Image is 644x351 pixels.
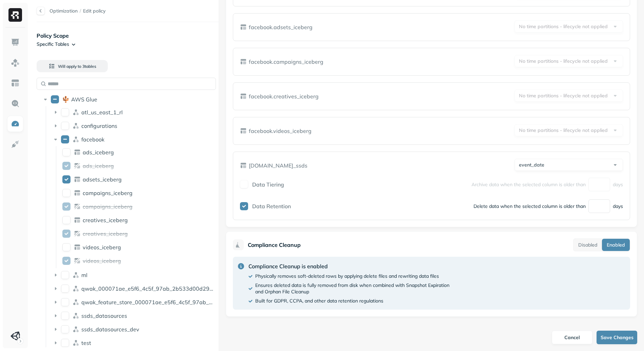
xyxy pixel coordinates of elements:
[573,239,602,251] button: Disabled
[49,120,216,131] div: configurationsconfigurations
[61,339,69,347] button: test
[37,60,108,72] button: Will apply to 3tables
[49,107,216,118] div: atl_us_east_1_rlatl_us_east_1_rl
[83,190,133,196] p: campaigns_iceberg
[49,324,216,335] div: ssds_datasources_devssds_datasources_dev
[60,215,217,226] div: creatives_icebergcreatives_iceberg
[81,109,123,116] p: atl_us_east_1_rl
[83,230,128,237] span: creatives_iceberg
[249,58,323,66] p: facebook.campaigns_iceberg
[81,312,127,319] p: ssds_datasources
[11,99,20,108] img: Query Explorer
[81,326,139,333] p: ssds_datasources_dev
[474,203,586,210] p: Delete data when the selected column is older than
[60,188,217,198] div: campaigns_icebergcampaigns_iceberg
[613,181,623,188] p: days
[49,134,216,145] div: facebookfacebook
[61,108,69,116] button: atl_us_east_1_rl
[60,174,217,185] div: adsets_icebergadsets_iceberg
[240,180,248,188] button: Data Tiering
[8,8,22,22] img: Ryft
[81,285,214,292] p: qwak_000071ae_e5f6_4c5f_97ab_2b533d00d294_analytics_data
[81,64,96,69] span: 3 table s
[62,243,71,251] button: videos_iceberg
[248,262,449,270] p: Compliance Cleanup is enabled
[83,203,133,210] span: campaigns_iceberg
[597,331,637,344] button: Save Changes
[11,140,20,149] img: Integrations
[80,8,81,14] p: /
[60,242,217,253] div: videos_icebergvideos_iceberg
[83,162,114,169] span: ads_iceberg
[83,257,121,264] span: videos_iceberg
[613,203,623,210] p: days
[252,181,284,188] span: Data Tiering
[11,38,20,47] img: Dashboard
[49,297,216,308] div: qwak_feature_store_000071ae_e5f6_4c5f_97ab_2b533d00d294qwak_feature_store_000071ae_e5f6_4c5f_97ab...
[37,41,69,47] p: Specific Tables
[49,270,216,280] div: mlml
[61,312,69,320] button: ssds_datasources
[62,175,71,183] button: adsets_iceberg
[255,273,439,279] p: Physically removes soft-deleted rows by applying delete files and rewriting data files
[39,94,216,105] div: AWS GlueAWS Glue
[552,331,592,344] button: Cancel
[471,181,586,188] p: Archive data when the selected column is older than
[249,23,313,31] p: facebook.adsets_iceberg
[83,217,128,223] p: creatives_iceberg
[60,228,217,239] div: creatives_icebergcreatives_iceberg
[60,201,217,212] div: campaigns_icebergcampaigns_iceberg
[11,79,20,87] img: Asset Explorer
[240,202,248,210] button: Data Retention
[255,282,449,295] p: Ensures deleted data is fully removed from disk when combined with Snapshot Expiration and Orphan...
[62,189,71,197] button: campaigns_iceberg
[255,298,383,304] p: Built for GDPR, CCPA, and other data retention regulations
[11,331,20,341] img: Unity
[83,244,121,251] p: videos_iceberg
[62,148,71,156] button: ads_iceberg
[62,162,71,170] button: ads_iceberg
[248,241,301,249] p: Compliance Cleanup
[61,298,69,306] button: qwak_feature_store_000071ae_e5f6_4c5f_97ab_2b533d00d294
[81,272,87,278] p: ml
[81,122,117,129] p: configurations
[83,176,122,183] p: adsets_iceberg
[37,32,219,40] p: Policy Scope
[60,255,217,266] div: videos_icebergvideos_iceberg
[62,257,71,265] button: videos_iceberg
[249,127,311,135] p: facebook.videos_iceberg
[61,285,69,293] button: qwak_000071ae_e5f6_4c5f_97ab_2b533d00d294_analytics_data
[61,122,69,130] button: configurations
[81,136,104,143] p: facebook
[83,149,114,156] p: ads_iceberg
[602,239,630,251] button: Enabled
[81,299,214,306] p: qwak_feature_store_000071ae_e5f6_4c5f_97ab_2b533d00d294
[62,202,71,211] button: campaigns_iceberg
[61,325,69,333] button: ssds_datasources_dev
[49,283,216,294] div: qwak_000071ae_e5f6_4c5f_97ab_2b533d00d294_analytics_dataqwak_000071ae_e5f6_4c5f_97ab_2b533d00d294...
[11,119,20,128] img: Optimization
[81,339,91,346] p: test
[249,161,307,170] p: [DOMAIN_NAME]_ssds
[71,96,97,103] p: AWS Glue
[60,147,217,158] div: ads_icebergads_iceberg
[49,8,106,14] nav: breadcrumb
[81,285,254,292] span: qwak_000071ae_e5f6_4c5f_97ab_2b533d00d294_analytics_data
[49,310,216,321] div: ssds_datasourcesssds_datasources
[58,64,81,69] span: Will apply to
[11,58,20,67] img: Assets
[51,95,59,103] button: AWS Glue
[62,230,71,238] button: creatives_iceberg
[252,203,291,210] label: Data Retention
